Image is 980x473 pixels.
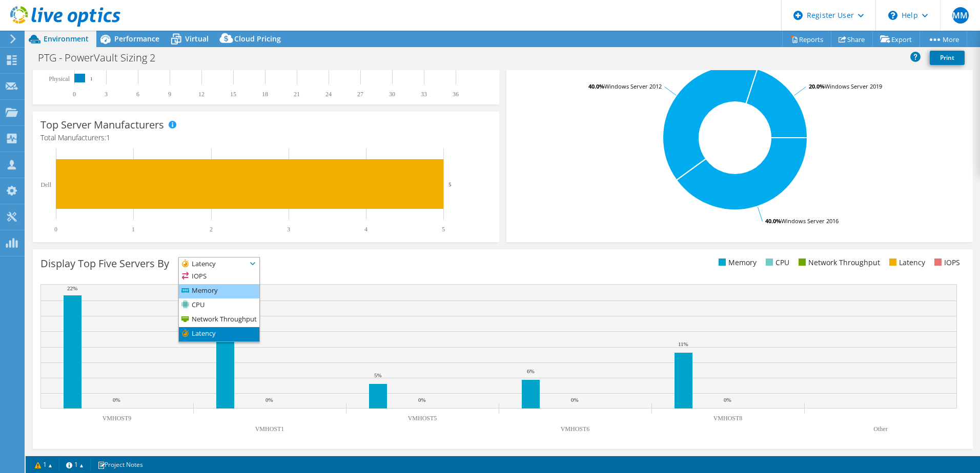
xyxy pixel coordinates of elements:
text: 5 [442,226,445,233]
li: IOPS [179,270,259,284]
h4: Total Manufacturers: [40,132,492,143]
tspan: 20.0% [809,82,825,90]
text: 0% [724,397,731,403]
tspan: Windows Server 2019 [825,82,882,90]
a: Print [930,51,965,65]
text: VMHOST6 [561,425,590,433]
span: Performance [114,34,159,44]
span: Environment [44,34,89,44]
a: Reports [782,31,831,47]
tspan: Windows Server 2012 [604,82,662,90]
li: Memory [716,257,757,268]
tspan: Windows Server 2016 [781,217,839,225]
span: Latency [179,257,247,270]
text: Dell [40,181,51,188]
text: 21 [294,91,300,98]
text: 3 [287,226,290,233]
li: Latency [179,327,259,341]
li: IOPS [932,257,960,268]
a: More [920,31,967,47]
text: 0% [418,397,426,403]
text: 15 [230,91,236,98]
a: Export [872,31,920,47]
li: Network Throughput [179,313,259,327]
svg: \n [888,11,897,20]
text: 1 [132,226,135,233]
a: Project Notes [90,458,150,471]
text: 6% [527,368,535,374]
li: CPU [179,298,259,313]
text: 0% [571,397,579,403]
text: 0 [54,226,57,233]
text: 24 [325,91,332,98]
text: VMHOST9 [103,415,132,422]
text: 36 [453,91,459,98]
tspan: 40.0% [588,82,604,90]
text: 0% [266,397,273,403]
text: 33 [421,91,427,98]
a: 1 [59,458,91,471]
text: 3 [105,91,108,98]
li: Memory [179,284,259,298]
text: 27 [357,91,363,98]
text: 0 [73,91,76,98]
span: 1 [106,133,110,142]
a: Share [831,31,873,47]
text: 0% [113,397,120,403]
span: MM [952,7,969,24]
text: 12 [198,91,205,98]
text: VMHOST8 [713,415,743,422]
text: 2 [210,226,213,233]
li: CPU [763,257,789,268]
text: 18 [262,91,268,98]
text: 22% [67,285,77,291]
tspan: 40.0% [765,217,781,225]
text: 30 [389,91,395,98]
li: Network Throughput [796,257,880,268]
h1: PTG - PowerVault Sizing 2 [33,52,171,63]
text: Physical [49,75,70,82]
li: Latency [887,257,925,268]
span: Virtual [185,34,209,44]
text: VMHOST5 [408,415,437,422]
text: 1 [90,76,93,81]
text: 11% [678,341,688,347]
a: 1 [28,458,59,471]
text: 9 [168,91,171,98]
text: VMHOST1 [255,425,284,433]
span: Cloud Pricing [234,34,281,44]
h3: Top Server Manufacturers [40,119,164,131]
text: Other [873,425,887,433]
text: 5 [448,181,452,187]
text: 4 [364,226,367,233]
text: 6 [136,91,139,98]
text: 5% [374,372,382,378]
